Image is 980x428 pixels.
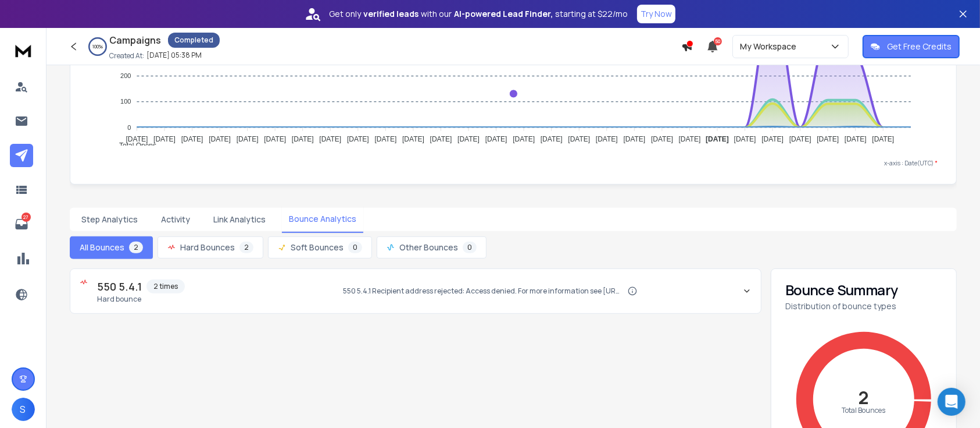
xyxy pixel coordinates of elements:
span: 0 [463,242,477,253]
span: 50 [714,37,722,45]
button: Bounce Analytics [282,206,363,233]
strong: AI-powered Lead Finder, [454,8,553,20]
span: Soft Bounces [291,242,344,253]
tspan: [DATE] [181,135,203,143]
button: Link Analytics [206,207,273,232]
span: Total Opens [110,142,156,150]
tspan: [DATE] [485,135,507,143]
strong: verified leads [363,8,419,20]
tspan: [DATE] [319,135,341,143]
tspan: [DATE] [402,135,424,143]
span: 2 [129,242,143,253]
div: Open Intercom Messenger [938,388,965,416]
span: 550 5.4.1 Recipient address rejected: Access denied. For more information see [URL][DOMAIN_NAME] ... [343,286,623,296]
tspan: [DATE] [568,135,590,143]
span: All Bounces [80,242,124,253]
tspan: [DATE] [651,135,673,143]
tspan: [DATE] [844,135,866,143]
h1: Campaigns [109,33,161,47]
span: Hard bounce [97,295,185,304]
tspan: [DATE] [264,135,286,143]
p: [DATE] 05:38 PM [146,51,202,60]
p: My Workspace [740,41,801,52]
p: Get only with our starting at $22/mo [329,8,628,20]
button: Get Free Credits [863,35,960,58]
button: Try Now [637,5,675,23]
span: 2 times [146,280,185,293]
p: Created At: [109,51,144,61]
p: Try Now [641,8,672,20]
button: S [12,398,35,421]
button: 550 5.4.12 timesHard bounce550 5.4.1 Recipient address rejected: Access denied. For more informat... [70,269,761,313]
tspan: [DATE] [457,135,480,143]
tspan: [DATE] [291,135,313,143]
tspan: [DATE] [374,135,396,143]
tspan: [DATE] [209,135,231,143]
span: Hard Bounces [180,242,235,253]
tspan: [DATE] [678,135,700,143]
text: 2 [859,385,869,409]
span: 0 [348,242,362,253]
h3: Bounce Summary [785,283,942,297]
button: Activity [154,207,197,232]
tspan: [DATE] [430,135,452,143]
tspan: 0 [127,124,131,131]
a: 27 [10,213,33,236]
p: Get Free Credits [887,41,952,52]
tspan: [DATE] [872,135,894,143]
tspan: [DATE] [734,135,756,143]
tspan: [DATE] [126,135,148,143]
p: 27 [22,213,31,222]
tspan: [DATE] [540,135,562,143]
span: Other Bounces [399,242,458,253]
span: 2 [239,242,253,253]
button: Step Analytics [74,207,145,232]
tspan: [DATE] [623,135,645,143]
div: Completed [168,33,220,48]
p: Distribution of bounce types [785,300,942,312]
tspan: [DATE] [761,135,784,143]
span: 550 5.4.1 [97,278,142,295]
p: 100 % [92,43,103,50]
tspan: [DATE] [236,135,258,143]
text: Total Bounces [842,405,886,415]
tspan: 200 [120,72,131,79]
tspan: [DATE] [706,135,729,143]
tspan: [DATE] [817,135,839,143]
tspan: [DATE] [596,135,618,143]
tspan: [DATE] [347,135,369,143]
img: logo [12,40,35,61]
tspan: [DATE] [513,135,535,143]
tspan: [DATE] [153,135,176,143]
tspan: [DATE] [789,135,811,143]
p: x-axis : Date(UTC) [89,159,938,168]
tspan: 100 [120,98,131,105]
